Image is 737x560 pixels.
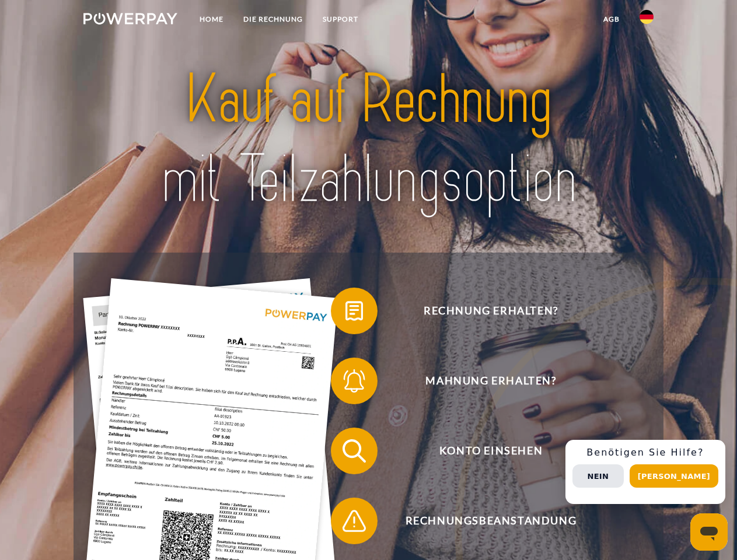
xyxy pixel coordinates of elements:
div: Schnellhilfe [565,440,725,504]
a: SUPPORT [313,9,368,30]
img: qb_bill.svg [340,296,369,325]
a: DIE RECHNUNG [233,9,313,30]
button: Konto einsehen [331,428,634,474]
button: Mahnung erhalten? [331,358,634,404]
img: logo-powerpay-white.svg [83,13,177,24]
img: qb_warning.svg [340,506,369,535]
img: de [640,10,654,24]
button: [PERSON_NAME] [630,464,718,488]
span: Konto einsehen [348,428,634,474]
button: Rechnungsbeanstandung [331,498,634,544]
img: qb_search.svg [340,436,369,466]
iframe: Schaltfläche zum Öffnen des Messaging-Fensters [690,513,728,551]
button: Rechnung erhalten? [331,288,634,334]
span: Rechnung erhalten? [348,288,634,334]
h3: Benötigen Sie Hilfe? [572,447,718,459]
button: Nein [572,464,624,488]
a: Home [190,9,233,30]
a: agb [593,9,630,30]
span: Mahnung erhalten? [348,358,634,404]
img: qb_bell.svg [340,366,369,395]
span: Rechnungsbeanstandung [348,498,634,544]
img: title-powerpay_de.svg [111,56,626,223]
